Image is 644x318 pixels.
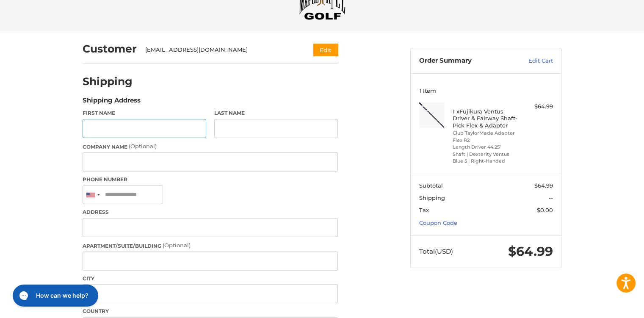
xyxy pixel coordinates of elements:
span: Subtotal [419,182,443,189]
span: -- [549,194,553,201]
li: Shaft | Dexterity Ventus Blue 5 | Right-Handed [453,151,517,165]
span: $64.99 [508,243,553,259]
h3: Order Summary [419,57,510,65]
span: Total (USD) [419,247,453,255]
legend: Shipping Address [83,96,141,109]
label: Last Name [214,109,338,117]
h2: Customer [83,42,137,55]
h3: 1 Item [419,87,553,94]
small: (Optional) [163,242,191,249]
label: City [83,275,338,282]
iframe: Gorgias live chat messenger [8,282,100,310]
span: $64.99 [534,182,553,189]
label: Address [83,208,338,216]
li: Length Driver 44.25" [453,144,517,151]
iframe: Google Customer Reviews [574,295,644,318]
label: Apartment/Suite/Building [83,241,338,250]
button: Edit [313,44,338,56]
span: Tax [419,207,429,213]
a: Edit Cart [510,57,553,65]
h4: 1 x Fujikura Ventus Driver & Fairway Shaft- Pick Flex & Adapter [453,108,517,129]
span: Shipping [419,194,445,201]
div: [EMAIL_ADDRESS][DOMAIN_NAME] [145,46,297,54]
small: (Optional) [129,143,157,149]
a: Coupon Code [419,219,457,226]
div: United States: +1 [83,186,102,204]
label: Country [83,307,338,315]
li: Club TaylorMade Adapter [453,130,517,137]
span: $0.00 [537,207,553,213]
label: First Name [83,109,206,117]
h2: Shipping [83,75,133,88]
li: Flex R2 [453,137,517,144]
label: Company Name [83,142,338,151]
label: Phone Number [83,176,338,183]
div: $64.99 [520,102,553,111]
